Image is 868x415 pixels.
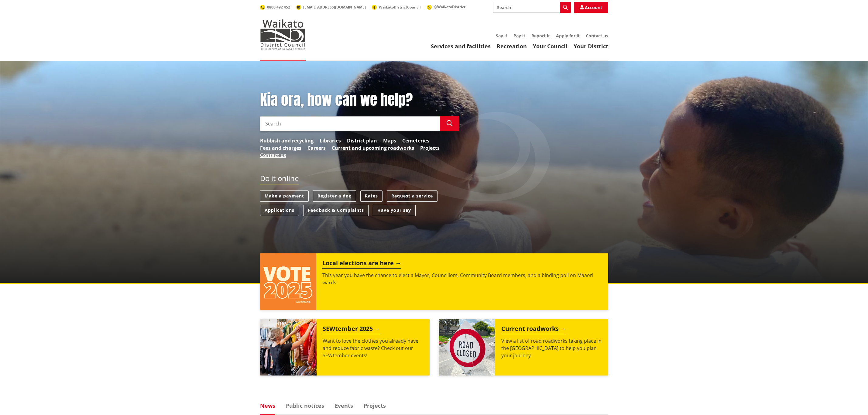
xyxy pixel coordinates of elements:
[296,5,366,10] a: [EMAIL_ADDRESS][DOMAIN_NAME]
[513,33,525,39] a: Pay it
[431,43,491,50] a: Services and facilities
[586,33,608,39] a: Contact us
[260,5,290,10] a: 0800 492 452
[260,116,440,131] input: Search input
[267,5,290,10] span: 0800 492 452
[260,319,317,376] img: SEWtember
[260,91,459,109] h1: Kia ora, how can we help?
[531,33,550,39] a: Report it
[347,137,377,144] a: District plan
[323,325,380,334] h2: SEWtember 2025
[307,144,326,152] a: Careers
[496,33,507,39] a: Say it
[439,319,495,376] img: Road closed sign
[260,253,317,310] img: Vote 2025
[323,337,424,359] p: Want to love the clothes you already have and reduce fabric waste? Check out our SEWtember events!
[383,137,396,144] a: Maps
[260,205,299,216] a: Applications
[574,2,608,13] a: Account
[332,144,414,152] a: Current and upcoming roadworks
[303,205,369,216] a: Feedback & Complaints
[260,174,299,185] h2: Do it online
[434,4,465,9] span: @WaikatoDistrict
[260,253,608,310] a: Local elections are here This year you have the chance to elect a Mayor, Councillors, Community B...
[286,403,324,408] a: Public notices
[533,43,568,50] a: Your Council
[501,325,566,334] h2: Current roadworks
[260,19,306,50] img: Waikato District Council - Te Kaunihera aa Takiwaa o Waikato
[260,137,314,144] a: Rubbish and recycling
[497,43,527,50] a: Recreation
[260,144,301,152] a: Fees and charges
[387,190,437,202] a: Request a service
[372,5,421,10] a: WaikatoDistrictCouncil
[420,144,440,152] a: Projects
[320,137,341,144] a: Libraries
[313,190,356,202] a: Register a dog
[335,403,353,408] a: Events
[322,272,602,286] p: This year you have the chance to elect a Mayor, Councillors, Community Board members, and a bindi...
[402,137,429,144] a: Cemeteries
[501,337,602,359] p: View a list of road roadworks taking place in the [GEOGRAPHIC_DATA] to help you plan your journey.
[303,5,366,10] span: [EMAIL_ADDRESS][DOMAIN_NAME]
[556,33,580,39] a: Apply for it
[260,152,286,159] a: Contact us
[360,190,383,202] a: Rates
[322,259,401,269] h2: Local elections are here
[439,319,608,376] a: Current roadworks View a list of road roadworks taking place in the [GEOGRAPHIC_DATA] to help you...
[373,205,416,216] a: Have your say
[260,403,275,408] a: News
[260,319,430,376] a: SEWtember 2025 Want to love the clothes you already have and reduce fabric waste? Check out our S...
[574,43,608,50] a: Your District
[427,4,465,9] a: @WaikatoDistrict
[364,403,386,408] a: Projects
[379,5,421,10] span: WaikatoDistrictCouncil
[493,2,571,13] input: Search input
[260,190,309,202] a: Make a payment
